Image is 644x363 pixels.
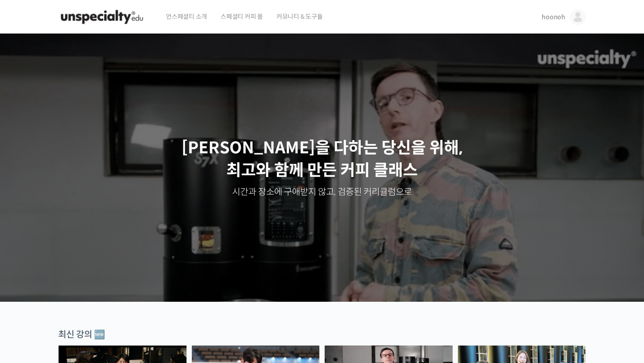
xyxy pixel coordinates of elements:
span: 대화 [82,297,93,304]
p: 시간과 장소에 구애받지 않고, 검증된 커리큘럼으로 [9,186,635,198]
span: 홈 [28,297,34,304]
p: [PERSON_NAME]을 다하는 당신을 위해, 최고와 함께 만든 커피 클래스 [9,137,635,182]
span: hoonoh [542,13,565,21]
div: 최신 강의 🆕 [58,329,586,341]
a: 대화 [59,283,115,306]
a: 설정 [115,283,172,306]
a: 홈 [3,283,59,306]
span: 설정 [138,297,149,304]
